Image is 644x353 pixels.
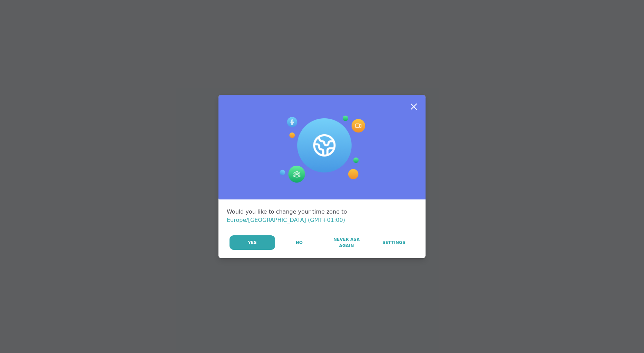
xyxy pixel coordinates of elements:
[227,208,417,224] div: Would you like to change your time zone to
[279,116,365,183] img: Session Experience
[227,217,345,223] span: Europe/[GEOGRAPHIC_DATA] (GMT+01:00)
[382,239,406,246] span: Settings
[326,236,366,249] span: Never Ask Again
[296,239,303,246] span: No
[371,235,417,250] a: Settings
[248,239,257,246] span: Yes
[230,235,275,250] button: Yes
[276,235,322,250] button: No
[323,235,370,250] button: Never Ask Again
